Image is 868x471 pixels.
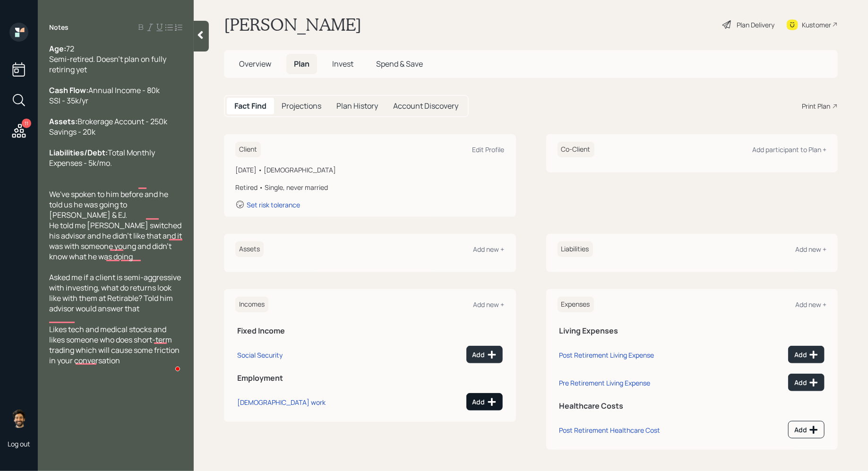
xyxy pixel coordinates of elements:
div: Pre Retirement Living Expense [559,378,651,387]
button: Add [788,374,825,391]
div: [DEMOGRAPHIC_DATA] work [237,398,326,407]
button: Add [466,393,503,411]
h5: Account Discovery [393,102,458,111]
h5: Fixed Income [237,326,503,335]
h6: Incomes [235,297,268,312]
h6: Assets [235,241,264,257]
div: Retired • Single, never married [235,182,505,192]
h5: Plan History [336,102,378,111]
span: Total Monthly Expenses - 5k/mo. [49,147,156,168]
span: Cash Flow: [49,85,88,95]
div: Set risk tolerance [247,200,300,209]
h6: Client [235,142,261,157]
span: Liabilities/Debt: [49,147,108,158]
span: Spend & Save [376,59,423,69]
div: Add [794,425,818,435]
span: Overview [239,59,271,69]
span: Brokerage Account - 250k Savings - 20k [49,116,167,137]
div: Add participant to Plan + [752,145,826,154]
h5: Healthcare Costs [559,402,825,411]
span: 72 Semi-retired. Doesn't plan on fully retiring yet [49,43,168,75]
div: Add [794,378,818,387]
div: Edit Profile [473,145,505,154]
div: Add [473,350,497,360]
div: Social Security [237,351,283,360]
button: Add [788,421,825,438]
h6: Liabilities [558,241,593,257]
button: Add [466,346,503,363]
div: Add new + [473,300,505,309]
div: Print Plan [802,101,830,111]
button: Add [788,346,825,363]
h6: Co-Client [558,142,594,157]
span: Likes tech and medical stocks and likes someone who does short-term trading which will cause some... [49,324,181,366]
span: Assets: [49,116,77,127]
label: Notes [49,23,69,32]
h5: Living Expenses [559,326,825,335]
div: Plan Delivery [737,20,774,30]
div: Add [794,350,818,360]
span: Annual Income - 80k SSI - 35k/yr [49,85,160,106]
h5: Employment [237,374,503,383]
span: Invest [332,59,353,69]
div: Add [473,397,497,407]
div: Post Retirement Living Expense [559,351,654,360]
div: To enrich screen reader interactions, please activate Accessibility in Grammarly extension settings [49,43,182,366]
div: Add new + [795,245,826,254]
span: Asked me if a client is semi-aggressive with investing, what do returns look like with them at Re... [49,272,182,314]
div: Add new + [473,245,505,254]
div: Log out [8,439,30,448]
img: eric-schwartz-headshot.png [9,409,28,428]
div: Add new + [795,300,826,309]
h5: Fact Find [234,102,266,111]
span: Age: [49,43,66,54]
h5: Projections [282,102,321,111]
h6: Expenses [558,297,594,312]
div: Post Retirement Healthcare Cost [559,426,661,435]
span: Plan [294,59,309,69]
h1: [PERSON_NAME] [224,14,361,35]
span: We've spoken to him before and he told us he was going to [PERSON_NAME] & EJ. He told me [PERSON_... [49,189,183,262]
div: 11 [22,119,31,128]
div: Kustomer [802,20,831,30]
div: [DATE] • [DEMOGRAPHIC_DATA] [235,165,505,175]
